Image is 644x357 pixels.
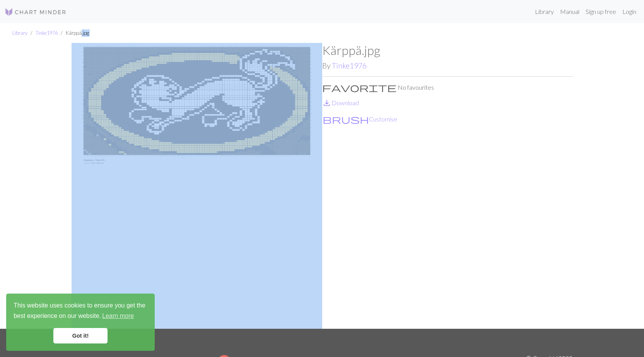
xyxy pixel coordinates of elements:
i: Customise [323,114,369,124]
a: Library [532,4,557,19]
a: DownloadDownload [322,99,359,106]
p: No favourites [322,83,573,92]
span: save_alt [322,97,331,108]
li: Kärppä.jpg [58,29,89,37]
a: Manual [557,4,583,19]
span: favorite [322,82,396,93]
span: This website uses cookies to ensure you get the best experience on our website. [14,301,147,322]
a: Login [619,4,639,19]
img: Logo [5,7,67,17]
h2: By [322,61,573,70]
a: Library [12,30,27,36]
h1: Kärppä.jpg [322,43,573,58]
a: Sign up free [583,4,619,19]
span: brush [323,114,369,125]
i: Download [322,98,331,108]
i: Favourite [322,83,396,92]
a: Tinke1976 [332,61,367,70]
button: CustomiseCustomise [322,114,398,124]
a: learn more about cookies [101,310,135,322]
img: Kärppä.jpg [72,43,322,328]
a: dismiss cookie message [53,328,108,343]
a: Tinke1976 [36,30,58,36]
div: cookieconsent [6,294,155,351]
